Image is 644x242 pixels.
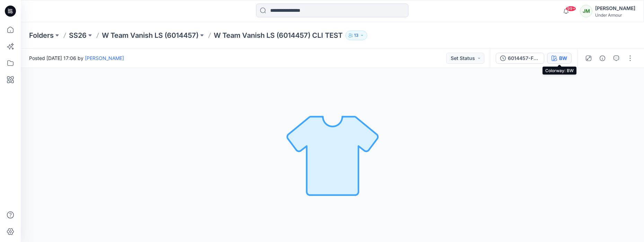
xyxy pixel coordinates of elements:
[345,31,367,40] button: 13
[559,54,567,62] div: BW
[354,32,359,39] p: 13
[566,6,576,11] span: 99+
[69,31,87,40] a: SS26
[214,31,343,40] p: W Team Vanish LS (6014457) CLI TEST
[595,4,635,12] div: [PERSON_NAME]
[496,53,544,64] button: 6014457-F1_Digital Twin
[580,5,592,17] div: JM
[284,106,381,204] img: No Outline
[508,54,540,62] div: 6014457-F1_Digital Twin
[547,53,572,64] button: BW
[102,31,199,40] a: W Team Vanish LS (6014457)
[595,12,635,18] div: Under Armour
[85,55,124,61] a: [PERSON_NAME]
[597,53,608,64] button: Details
[29,31,54,40] a: Folders
[29,54,124,62] span: Posted [DATE] 17:06 by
